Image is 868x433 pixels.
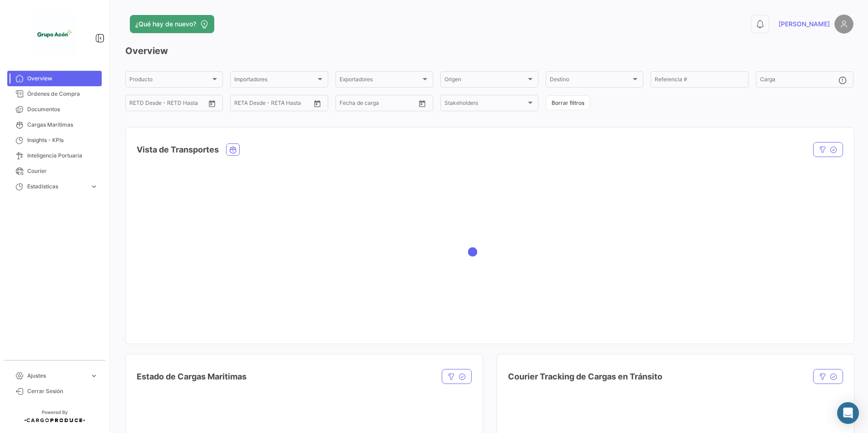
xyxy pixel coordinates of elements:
span: Documentos [27,105,98,113]
button: Borrar filtros [546,95,590,110]
a: Inteligencia Portuaria [7,148,102,163]
span: Inteligencia Portuaria [27,152,98,160]
span: Órdenes de Compra [27,90,98,98]
span: Insights - KPIs [27,136,98,144]
a: Documentos [7,102,102,117]
span: Origen [444,78,526,84]
h4: Courier Tracking de Cargas en Tránsito [508,370,662,383]
span: Ajustes [27,372,86,380]
div: Abrir Intercom Messenger [837,402,859,424]
span: [PERSON_NAME] [779,20,830,29]
span: Destino [550,78,631,84]
a: Courier [7,163,102,179]
button: ¿Qué hay de nuevo? [130,15,214,33]
img: 1f3d66c5-6a2d-4a07-a58d-3a8e9bbc88ff.jpeg [32,11,77,56]
input: Hasta [257,101,293,108]
a: Órdenes de Compra [7,86,102,102]
img: placeholder-user.png [834,15,853,34]
span: Courier [27,167,98,175]
button: Ocean [227,144,239,155]
a: Cargas Marítimas [7,117,102,133]
span: expand_more [90,182,98,191]
a: Overview [7,71,102,86]
button: Open calendar [311,97,324,110]
a: Insights - KPIs [7,133,102,148]
span: Estadísticas [27,182,86,191]
span: Stakeholders [444,101,526,108]
h4: Vista de Transportes [137,143,219,156]
span: Overview [27,74,98,83]
input: Desde [234,101,251,108]
span: Importadores [234,78,316,84]
button: Open calendar [205,97,219,110]
input: Desde [340,101,356,108]
h3: Overview [125,44,853,57]
span: Producto [129,78,211,84]
input: Hasta [152,101,188,108]
h4: Estado de Cargas Maritimas [137,370,247,383]
input: Desde [129,101,146,108]
span: Exportadores [340,78,421,84]
span: ¿Qué hay de nuevo? [135,20,196,29]
span: Cargas Marítimas [27,121,98,129]
button: Open calendar [415,97,429,110]
input: Hasta [362,101,399,108]
span: Cerrar Sesión [27,387,98,395]
span: expand_more [90,372,98,380]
